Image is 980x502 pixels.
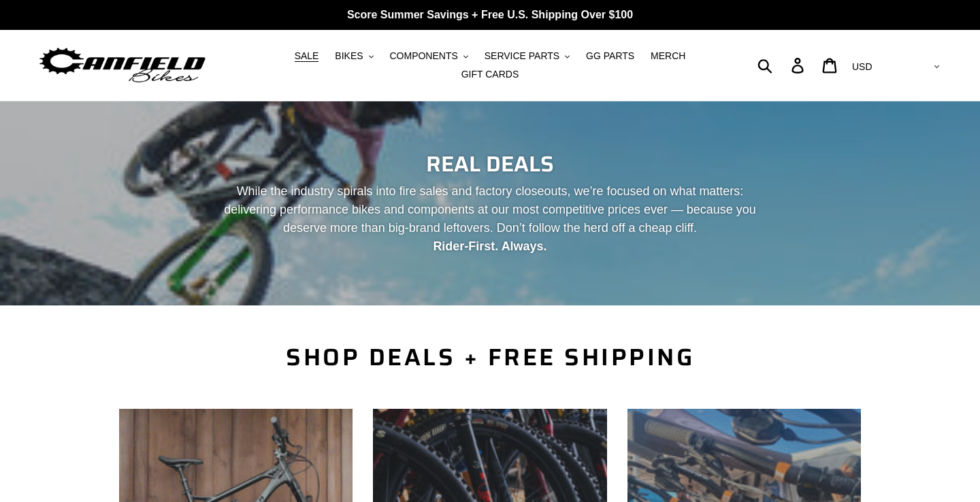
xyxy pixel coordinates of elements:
a: MERCH [644,47,692,65]
input: Search [765,50,800,80]
strong: Rider-First. Always. [433,239,546,253]
a: GG PARTS [579,47,641,65]
a: SALE [288,47,326,65]
img: Canfield Bikes [37,44,208,87]
span: MERCH [651,50,685,62]
button: SERVICE PARTS [478,47,576,65]
span: COMPONENTS [389,50,457,62]
span: SERVICE PARTS [485,50,559,62]
span: BIKES [335,50,363,62]
h2: REAL DEALS [119,151,861,177]
p: While the industry spirals into fire sales and factory closeouts, we’re focused on what matters: ... [212,182,768,256]
a: GIFT CARDS [455,65,526,84]
span: GIFT CARDS [461,69,519,80]
span: GG PARTS [586,50,634,62]
h2: SHOP DEALS + FREE SHIPPING [119,343,861,371]
span: SALE [295,50,319,62]
button: COMPONENTS [382,47,474,65]
button: BIKES [328,47,380,65]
